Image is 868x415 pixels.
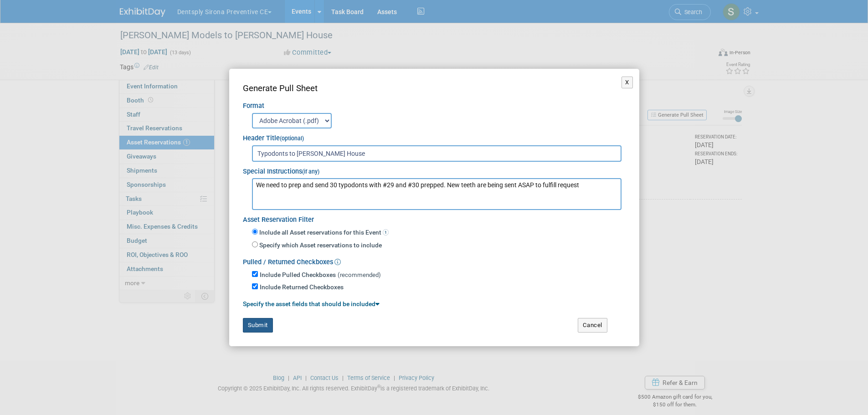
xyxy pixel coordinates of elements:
div: Format [243,95,626,111]
label: Include all Asset reservations for this Event [258,228,389,237]
small: (if any) [302,169,319,175]
label: Include Returned Checkboxes [260,283,344,292]
div: Special Instructions [243,162,626,177]
button: X [621,77,633,88]
div: Pulled / Returned Checkboxes [243,252,626,267]
span: (recommended) [338,272,381,278]
button: Cancel [578,318,607,333]
small: (optional) [280,135,304,142]
div: Generate Pull Sheet [243,82,626,95]
span: 1 [383,229,389,236]
label: Specify which Asset reservations to include [258,241,382,250]
label: Include Pulled Checkboxes [260,271,336,280]
div: Asset Reservation Filter [243,210,626,225]
a: Specify the asset fields that should be included [243,300,380,307]
div: Header Title [243,128,626,143]
button: Submit [243,318,273,333]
